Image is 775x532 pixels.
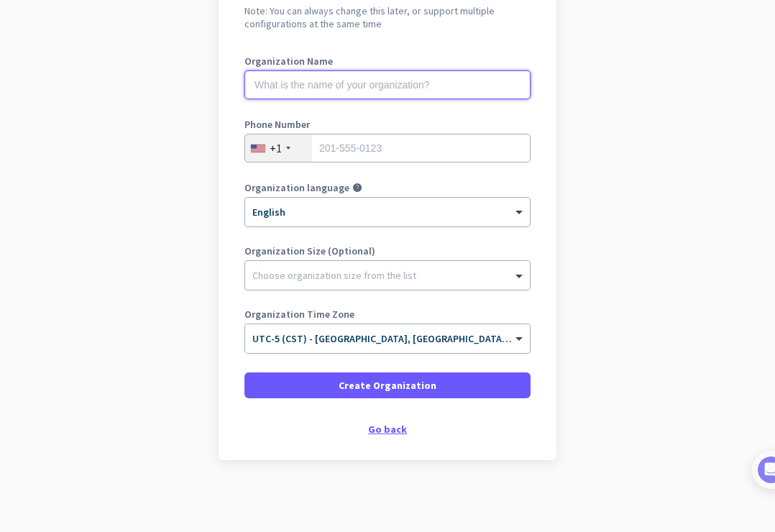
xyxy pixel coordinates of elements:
h2: Note: You can always change this later, or support multiple configurations at the same time [244,4,531,30]
button: Create Organization [244,372,531,398]
div: Go back [244,424,531,434]
input: What is the name of your organization? [244,70,531,99]
span: Create Organization [339,378,436,393]
input: 201-555-0123 [244,134,531,162]
label: Organization Time Zone [244,309,531,319]
label: Organization language [244,183,349,193]
label: Organization Size (Optional) [244,246,531,256]
i: help [352,183,362,193]
div: +1 [270,141,282,155]
label: Organization Name [244,56,531,66]
label: Phone Number [244,119,531,129]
